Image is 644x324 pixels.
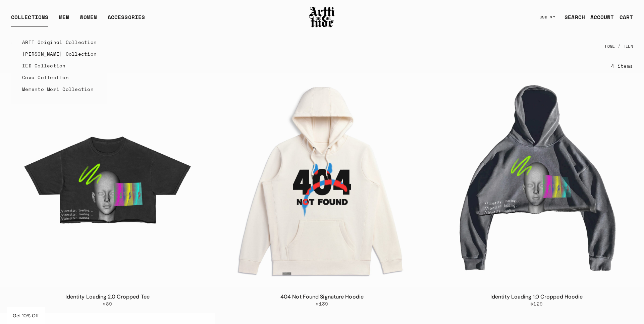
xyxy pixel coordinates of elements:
[22,48,97,60] a: [PERSON_NAME] Collection
[536,10,559,24] button: USD $
[540,14,552,20] span: USD $
[280,293,364,300] a: 404 Not Found Signature Hoodie
[11,13,48,26] div: COLLECTIONS
[215,73,429,288] img: 404 Not Found Signature Hoodie
[59,13,69,26] a: MEN
[429,73,644,288] img: Identity Loading 1.0 Cropped Hoodie
[559,10,585,24] a: SEARCH
[6,13,150,26] ul: Main navigation
[605,39,615,54] a: Home
[615,39,633,54] li: Teen
[611,62,633,70] div: 4 items
[490,293,583,300] a: Identity Loading 1.0 Cropped Hoodie
[530,301,543,307] span: $129
[0,73,215,288] img: Identity Loading 2.0 Cropped Tee
[22,83,97,95] a: Memento Mori Collection
[22,36,97,48] a: ARTT Original Collection
[103,301,112,307] span: $89
[13,313,39,319] span: Get 10% Off
[316,301,328,307] span: $139
[585,10,614,24] a: ACCOUNT
[309,6,335,29] img: Arttitude
[80,13,97,26] a: WOMEN
[22,71,97,83] a: Cova Collection
[108,13,145,26] div: ACCESSORIES
[22,60,97,71] a: IED Collection
[65,293,150,300] a: Identity Loading 2.0 Cropped Tee
[620,13,633,21] div: CART
[614,10,633,24] a: Open cart
[7,307,45,324] div: Get 10% Off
